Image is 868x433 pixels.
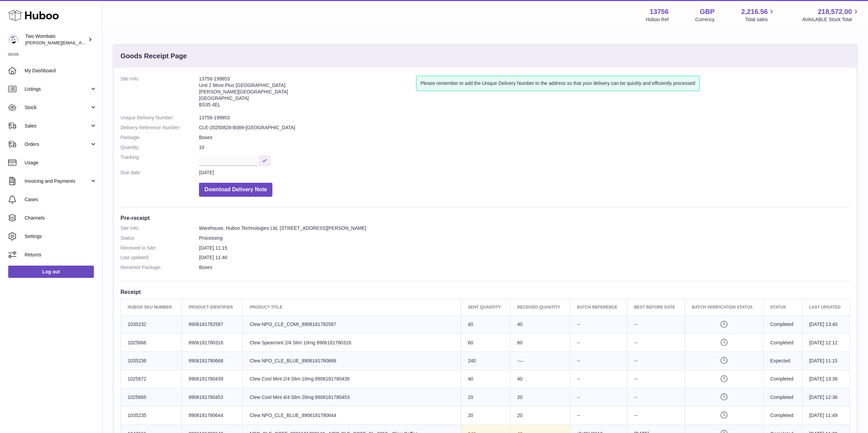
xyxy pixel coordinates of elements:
td: Clew Spearmint 2/4 Slim 10mg 8906181780316 [243,333,461,352]
td: 40 [510,315,570,333]
img: philip.carroll@twowombats.com [8,34,18,45]
td: -- [627,370,685,388]
td: 8906181780453 [182,388,243,406]
dt: Package: [120,134,199,141]
dt: Quantity: [120,144,199,151]
td: -- [570,333,627,352]
dt: Received Package: [120,264,199,271]
td: -- [627,333,685,352]
span: Listings [25,86,90,92]
td: -- [627,352,685,370]
dd: Boxes [199,134,850,141]
th: Received Quantity [510,299,570,315]
span: Channels [25,215,97,221]
td: [DATE] 11:49 [802,406,850,424]
td: [DATE] 11:15 [802,352,850,370]
th: Batch Verification Status [685,299,764,315]
td: 1035236 [121,352,182,370]
th: Status [763,299,802,315]
th: Batch Reference [570,299,627,315]
h3: Receipt [120,288,850,296]
span: Orders [25,141,90,148]
dd: [DATE] [199,169,850,176]
td: [DATE] 12:36 [802,388,850,406]
a: 218,572.00 AVAILABLE Stock Total [802,7,860,23]
td: -— [510,352,570,370]
td: 60 [510,333,570,352]
dd: Warehouse, Huboo Technologies Ltd, [STREET_ADDRESS][PERSON_NAME] [199,225,850,232]
td: Expected [763,352,802,370]
address: 13756-199853 Unit 2 More Plus [GEOGRAPHIC_DATA] [PERSON_NAME][GEOGRAPHIC_DATA] [GEOGRAPHIC_DATA] ... [199,76,416,111]
td: 1035235 [121,406,182,424]
dd: CLE-20250828-B089-[GEOGRAPHIC_DATA] [199,124,850,131]
td: Completed [763,406,802,424]
strong: GBP [700,7,714,16]
strong: 13756 [650,7,669,16]
td: Completed [763,370,802,388]
span: 218,572.00 [818,7,852,16]
td: Completed [763,388,802,406]
td: -- [627,388,685,406]
td: 40 [461,370,510,388]
td: 20 [461,406,510,424]
td: -- [570,388,627,406]
th: Best Before Date [627,299,685,315]
td: 8906181780644 [182,406,243,424]
dd: 10 [199,144,850,151]
dt: Site Info: [120,76,199,111]
dd: Boxes [199,264,850,271]
td: Completed [763,315,802,333]
a: Log out [8,266,94,278]
span: Settings [25,233,97,240]
th: Product title [243,299,461,315]
span: Stock [25,104,90,111]
th: Huboo SKU Number [121,299,182,315]
td: Clew Cool Mint 4/4 Slim 20mg 8906181780453 [243,388,461,406]
h3: Pre-receipt [120,214,850,222]
td: -- [627,315,685,333]
td: -- [627,406,685,424]
td: 1025666 [121,333,182,352]
td: 8906181780668 [182,352,243,370]
td: 8906181780316 [182,333,243,352]
th: Last updated [802,299,850,315]
td: 20 [510,406,570,424]
dt: Received to Site: [120,245,199,251]
span: 2,216.56 [741,7,768,16]
td: 1025672 [121,370,182,388]
th: Sent Quantity [461,299,510,315]
td: 20 [510,388,570,406]
td: 40 [510,370,570,388]
td: Clew NPO_CLE_BLUE_8906181780644 [243,406,461,424]
h3: Goods Receipt Page [120,51,187,61]
td: -- [570,352,627,370]
td: 20 [461,388,510,406]
dd: [DATE] 11:15 [199,245,850,251]
span: My Dashboard [25,68,97,74]
dd: Processing [199,235,850,241]
td: -- [570,315,627,333]
td: 60 [461,333,510,352]
dd: [DATE] 11:40 [199,254,850,261]
dt: Tracking: [120,154,199,166]
td: 240 [461,352,510,370]
td: 8906181780439 [182,370,243,388]
td: [DATE] 13:40 [802,315,850,333]
td: 40 [461,315,510,333]
dd: 13756-199853 [199,115,850,121]
span: [PERSON_NAME][EMAIL_ADDRESS][PERSON_NAME][DOMAIN_NAME] [25,40,173,45]
td: Clew NPO_CLE_BLUE_8906181780668 [243,352,461,370]
td: Completed [763,333,802,352]
dt: Site Info: [120,225,199,232]
dt: Due date: [120,169,199,176]
td: 8906181782587 [182,315,243,333]
span: Returns [25,252,97,258]
div: Please remember to add the Unique Delivery Number to the address so that your delivery can be qui... [416,76,700,91]
div: Huboo Ref [646,16,669,23]
a: 2,216.56 Total sales [741,7,776,23]
dt: Last updated: [120,254,199,261]
div: Two Wombats [25,33,87,46]
td: [DATE] 13:38 [802,370,850,388]
dt: Unique Delivery Number: [120,115,199,121]
td: 1025665 [121,388,182,406]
